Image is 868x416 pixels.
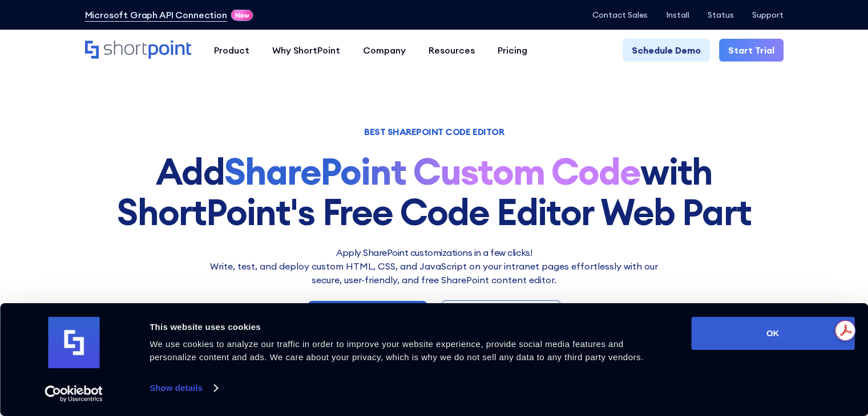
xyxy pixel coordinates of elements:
[592,10,648,19] a: Contact Sales
[150,320,665,334] div: This website uses cookies
[498,43,527,57] div: Pricing
[352,39,417,62] a: Company
[85,152,784,232] h1: Add with ShortPoint's Free Code Editor Web Part
[623,39,710,62] a: Schedule Demo
[85,128,784,136] h1: BEST SHAREPOINT CODE EDITOR
[308,301,427,336] a: Download Free
[214,43,249,57] div: Product
[150,339,643,362] span: We use cookies to analyze our traffic in order to improve your website experience, provide social...
[203,259,665,287] p: Write, test, and deploy custom HTML, CSS, and JavaScript on your intranet pages effortlessly wi﻿t...
[224,148,641,194] strong: SharePoint Custom Code
[85,40,191,60] a: Home
[24,385,124,402] a: Usercentrics Cookiebot - opens in a new window
[417,39,486,62] a: Resources
[203,39,261,62] a: Product
[272,43,340,57] div: Why ShortPoint
[691,317,854,350] button: OK
[203,246,665,259] h2: Apply SharePoint customizations in a few clicks!
[719,39,784,62] a: Start Trial
[441,300,561,337] a: Watch Video
[85,8,227,22] a: Microsoft Graph API Connection
[708,10,734,19] a: Status
[363,43,406,57] div: Company
[150,380,217,397] a: Show details
[663,284,868,416] iframe: Chat Widget
[666,10,689,19] a: Install
[48,317,99,368] img: logo
[429,43,475,57] div: Resources
[752,10,784,19] a: Support
[261,39,352,62] a: Why ShortPoint
[486,39,539,62] a: Pricing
